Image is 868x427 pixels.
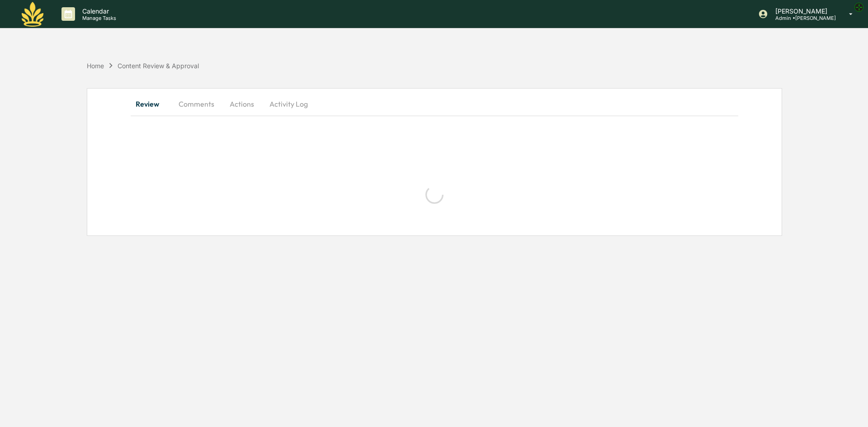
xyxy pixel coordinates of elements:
[22,2,43,27] img: logo
[75,7,121,15] p: Calendar
[222,93,262,115] button: Actions
[131,93,171,115] button: Review
[87,62,104,70] div: Home
[768,15,836,21] p: Admin • [PERSON_NAME]
[768,7,836,15] p: [PERSON_NAME]
[262,93,315,115] button: Activity Log
[75,15,121,21] p: Manage Tasks
[131,93,738,115] div: secondary tabs example
[171,93,222,115] button: Comments
[118,62,199,70] div: Content Review & Approval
